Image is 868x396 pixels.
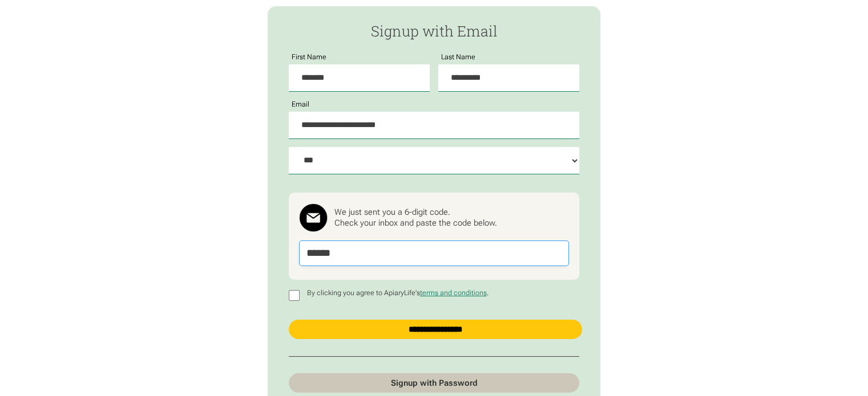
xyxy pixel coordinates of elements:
[289,373,580,393] a: Signup with Password
[438,54,479,62] label: Last Name
[289,101,313,109] label: Email
[289,23,580,39] h2: Signup with Email
[419,289,486,297] a: terms and conditions
[304,289,492,297] p: By clicking you agree to ApiaryLife's .
[289,54,330,62] label: First Name
[334,207,497,227] div: We just sent you a 6-digit code. Check your inbox and paste the code below.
